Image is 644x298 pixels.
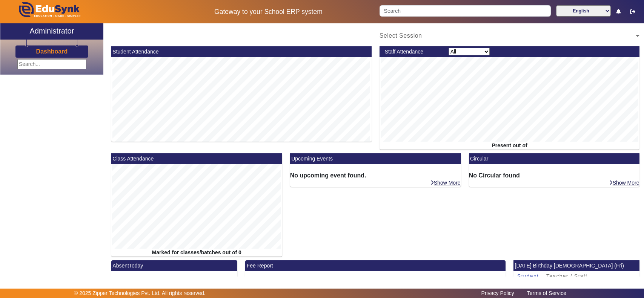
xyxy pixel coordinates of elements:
a: Show More [609,179,640,186]
h6: No upcoming event found. [290,172,461,179]
span: Teacher / Staff [546,274,587,279]
mat-card-header: Circular [469,153,640,164]
mat-card-header: Upcoming Events [290,153,461,164]
a: Administrator [0,23,103,40]
a: Show More [430,179,461,186]
mat-card-header: Class Attendance [111,153,282,164]
mat-card-header: [DATE] Birthday [DEMOGRAPHIC_DATA] (Fri) [513,260,639,271]
input: Search... [17,59,86,69]
span: Student [517,274,539,279]
a: Dashboard [36,47,68,55]
h5: Gateway to your School ERP system [165,8,372,16]
div: Marked for classes/batches out of 0 [111,249,282,257]
p: © 2025 Zipper Technologies Pvt. Ltd. All rights reserved. [74,289,206,297]
input: Search [380,5,550,17]
mat-card-header: Fee Report [245,260,506,271]
div: Staff Attendance [381,48,444,56]
div: Present out of [380,142,640,150]
span: Select Session [380,32,422,39]
mat-card-header: Student Attendance [111,46,372,57]
a: Privacy Policy [478,288,518,298]
mat-card-header: AbsentToday [111,260,237,271]
h6: No Circular found [469,172,640,179]
a: Terms of Service [523,288,570,298]
h3: Dashboard [36,48,68,55]
h2: Administrator [29,26,74,35]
